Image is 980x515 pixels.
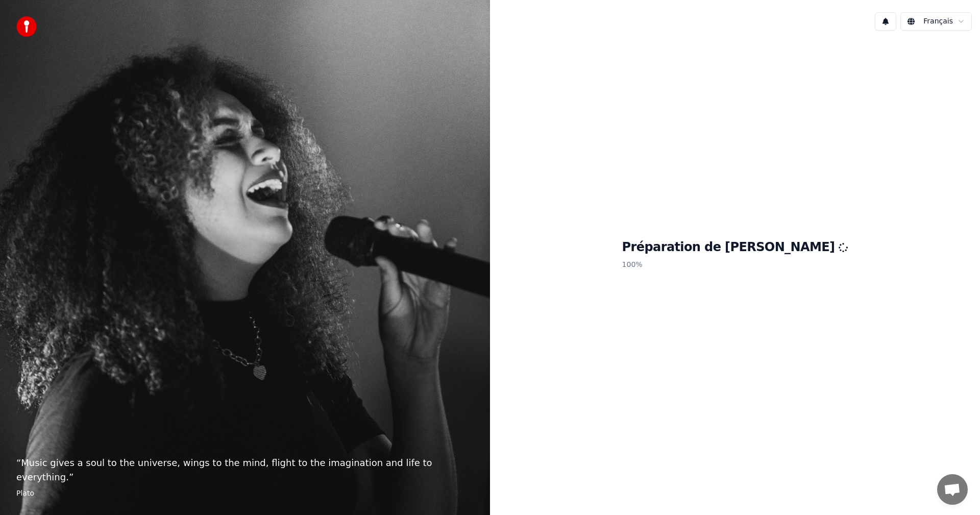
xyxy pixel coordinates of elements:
[937,474,968,505] div: Ouvrir le chat
[622,256,848,274] p: 100 %
[16,488,474,499] footer: Plato
[16,456,474,484] p: “ Music gives a soul to the universe, wings to the mind, flight to the imagination and life to ev...
[16,16,37,37] img: youka
[622,239,848,256] h1: Préparation de [PERSON_NAME]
